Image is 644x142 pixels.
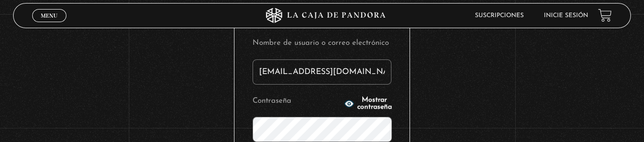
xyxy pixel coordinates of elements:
[41,13,57,19] span: Menu
[544,13,588,19] a: Inicie sesión
[38,21,61,28] span: Cerrar
[253,94,341,109] label: Contraseña
[475,13,524,19] a: Suscripciones
[357,97,392,111] span: Mostrar contraseña
[253,36,391,51] label: Nombre de usuario o correo electrónico
[598,9,612,22] a: View your shopping cart
[344,97,392,111] button: Mostrar contraseña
